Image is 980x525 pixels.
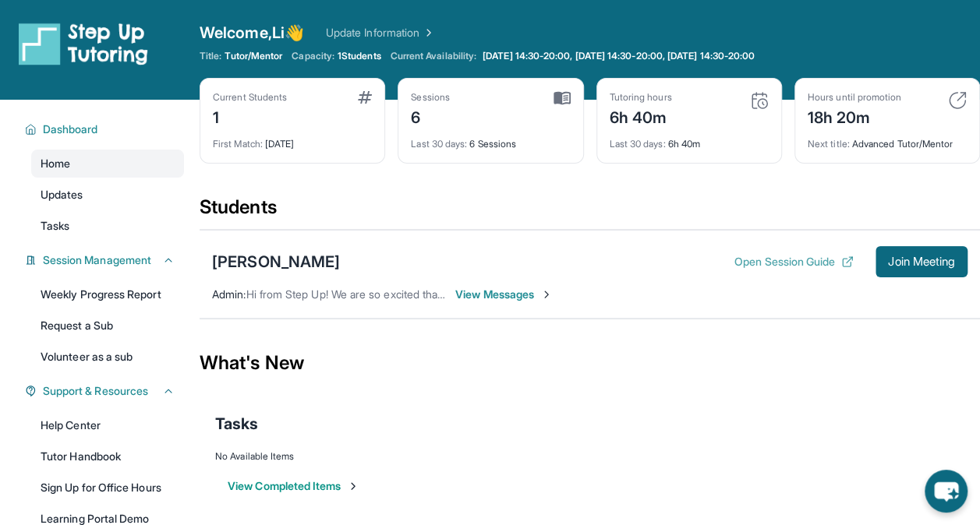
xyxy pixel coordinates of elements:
[200,329,980,397] div: What's New
[31,312,184,340] a: Request a Sub
[326,25,435,41] a: Update Information
[808,91,901,104] div: Hours until promotion
[41,187,83,203] span: Updates
[212,251,340,273] div: [PERSON_NAME]
[734,254,854,270] button: Open Session Guide
[31,150,184,178] a: Home
[31,411,184,439] a: Help Center
[212,287,246,301] span: Admin :
[808,104,901,129] div: 18h 20m
[213,129,372,150] div: [DATE]
[610,129,769,150] div: 6h 40m
[41,156,70,171] span: Home
[925,470,968,513] button: chat-button
[479,50,758,62] a: [DATE] 14:30-20:00, [DATE] 14:30-20:00, [DATE] 14:30-20:00
[215,450,964,463] div: No Available Items
[411,104,450,129] div: 6
[391,50,476,62] span: Current Availability:
[19,22,148,65] img: logo
[554,91,571,105] img: card
[213,91,287,104] div: Current Students
[876,246,968,277] button: Join Meeting
[31,280,184,308] a: Weekly Progress Report
[225,50,282,62] span: Tutor/Mentor
[338,50,381,62] span: 1 Students
[610,91,672,104] div: Tutoring hours
[31,181,184,209] a: Updates
[43,122,98,137] span: Dashboard
[358,91,372,104] img: card
[215,413,258,435] span: Tasks
[610,104,672,129] div: 6h 40m
[37,252,175,268] button: Session Management
[200,22,304,44] span: Welcome, Li 👋
[31,474,184,502] a: Sign Up for Office Hours
[411,138,467,150] span: Last 30 days :
[419,25,435,41] img: Chevron Right
[948,91,967,110] img: card
[292,50,334,62] span: Capacity:
[228,478,359,494] button: View Completed Items
[43,383,148,399] span: Support & Resources
[455,287,553,302] span: View Messages
[31,212,184,240] a: Tasks
[41,218,69,234] span: Tasks
[213,138,263,150] span: First Match :
[37,122,175,137] button: Dashboard
[610,138,666,150] span: Last 30 days :
[540,288,553,301] img: Chevron-Right
[43,252,151,268] span: Session Management
[483,50,755,62] span: [DATE] 14:30-20:00, [DATE] 14:30-20:00, [DATE] 14:30-20:00
[200,195,980,229] div: Students
[888,257,955,266] span: Join Meeting
[31,442,184,470] a: Tutor Handbook
[808,138,850,150] span: Next title :
[31,343,184,371] a: Volunteer as a sub
[200,50,221,62] span: Title:
[213,104,287,129] div: 1
[37,383,175,399] button: Support & Resources
[750,91,769,110] img: card
[411,129,570,150] div: 6 Sessions
[808,129,967,150] div: Advanced Tutor/Mentor
[411,91,450,104] div: Sessions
